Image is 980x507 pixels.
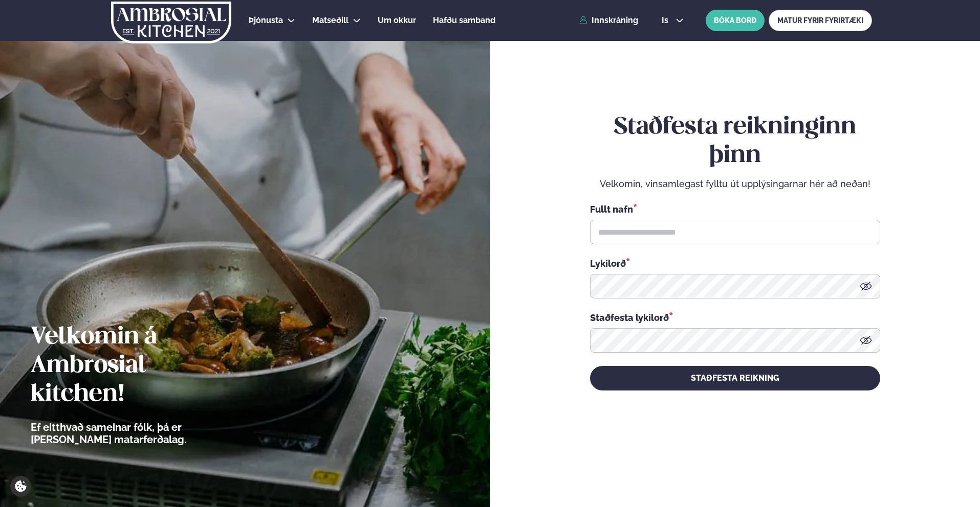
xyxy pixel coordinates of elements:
[433,15,495,25] span: Hafðu samband
[378,14,416,27] a: Um okkur
[433,14,495,27] a: Hafðu samband
[312,15,349,25] span: Matseðill
[590,202,880,216] div: Fullt nafn
[249,15,283,25] span: Þjónusta
[769,10,872,31] a: MATUR FYRIR FYRIRTÆKI
[579,16,638,25] a: Innskráning
[590,257,880,270] div: Lykilorð
[590,178,880,190] p: Velkomin, vinsamlegast fylltu út upplýsingarnar hér að neðan!
[662,16,671,25] span: is
[590,311,880,324] div: Staðfesta lykilorð
[706,10,765,31] button: BÓKA BORÐ
[590,113,880,170] h2: Staðfesta reikninginn þinn
[31,323,243,409] h2: Velkomin á Ambrosial kitchen!
[378,15,416,25] span: Um okkur
[110,2,232,43] img: logo
[31,421,243,446] p: Ef eitthvað sameinar fólk, þá er [PERSON_NAME] matarferðalag.
[249,14,283,27] a: Þjónusta
[10,476,31,497] a: Cookie settings
[590,366,880,390] button: STAÐFESTA REIKNING
[312,14,349,27] a: Matseðill
[654,16,692,25] button: is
